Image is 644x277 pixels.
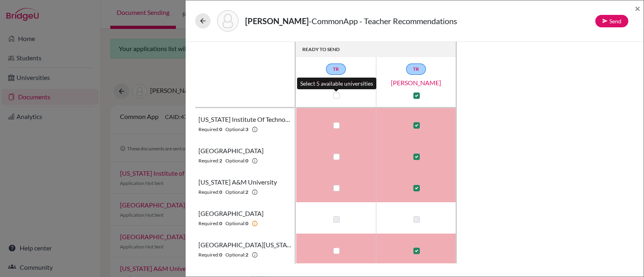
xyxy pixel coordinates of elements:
a: TR [326,64,346,75]
span: Optional: [225,220,246,227]
span: [GEOGRAPHIC_DATA][US_STATE] [198,240,291,250]
b: 0 [219,189,222,196]
a: TR [406,64,426,75]
b: 0 [246,157,248,164]
b: 2 [246,251,248,259]
th: READY TO SEND [296,42,457,57]
span: Required: [198,157,219,164]
button: Send [595,15,628,27]
span: Required: [198,220,219,227]
span: Optional: [225,251,246,259]
span: Optional: [225,157,246,164]
span: Required: [198,251,219,259]
b: 0 [219,126,222,133]
span: Optional: [225,189,246,196]
span: - CommonApp - Teacher Recommendations [309,16,457,26]
b: 0 [246,220,248,227]
span: Required: [198,126,219,133]
a: [PERSON_NAME] [376,78,456,88]
div: Select 5 available universities [297,78,376,89]
span: [US_STATE] A&M University [198,177,277,187]
strong: [PERSON_NAME] [245,16,309,26]
b: 0 [219,220,222,227]
span: [GEOGRAPHIC_DATA] [198,146,264,156]
b: 2 [219,157,222,164]
span: [GEOGRAPHIC_DATA] [198,209,264,218]
button: Close [635,4,640,13]
span: × [635,2,640,14]
span: Required: [198,189,219,196]
span: [US_STATE] Institute of Technology [198,115,291,124]
b: 2 [246,189,248,196]
b: 0 [219,251,222,259]
b: 3 [246,126,248,133]
span: Optional: [225,126,246,133]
